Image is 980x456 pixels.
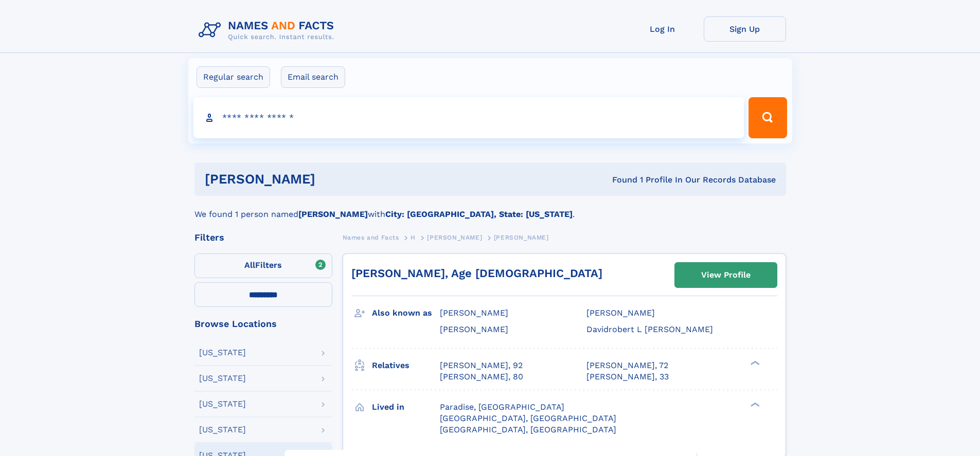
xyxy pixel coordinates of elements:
[440,308,508,318] span: [PERSON_NAME]
[621,16,704,42] a: Log In
[749,97,787,138] button: Search Button
[411,231,416,244] a: H
[194,16,343,44] img: Logo Names and Facts
[748,359,760,366] div: ❯
[351,267,602,280] a: [PERSON_NAME], Age [DEMOGRAPHIC_DATA]
[748,401,760,408] div: ❯
[244,260,255,270] span: All
[427,234,482,241] span: [PERSON_NAME]
[205,173,464,186] h1: [PERSON_NAME]
[464,174,776,186] div: Found 1 Profile In Our Records Database
[343,231,399,244] a: Names and Facts
[586,308,655,318] span: [PERSON_NAME]
[199,426,246,434] div: [US_STATE]
[199,349,246,357] div: [US_STATE]
[281,66,345,88] label: Email search
[440,360,523,371] a: [PERSON_NAME], 92
[194,253,332,278] label: Filters
[372,398,440,416] h3: Lived in
[194,196,786,221] div: We found 1 person named with .
[440,413,616,423] span: [GEOGRAPHIC_DATA], [GEOGRAPHIC_DATA]
[194,233,332,242] div: Filters
[427,231,482,244] a: [PERSON_NAME]
[440,402,564,412] span: Paradise, [GEOGRAPHIC_DATA]
[586,360,668,371] a: [PERSON_NAME], 72
[494,234,549,241] span: [PERSON_NAME]
[586,371,669,382] a: [PERSON_NAME], 33
[197,66,270,88] label: Regular search
[440,324,508,334] span: [PERSON_NAME]
[194,319,332,329] div: Browse Locations
[675,263,777,287] a: View Profile
[372,357,440,374] h3: Relatives
[701,263,751,287] div: View Profile
[199,400,246,408] div: [US_STATE]
[586,324,713,334] span: Davidrobert L [PERSON_NAME]
[193,97,744,138] input: search input
[372,304,440,322] h3: Also known as
[411,234,416,241] span: H
[704,16,786,42] a: Sign Up
[440,425,616,434] span: [GEOGRAPHIC_DATA], [GEOGRAPHIC_DATA]
[298,209,368,219] b: [PERSON_NAME]
[199,374,246,382] div: [US_STATE]
[385,209,573,219] b: City: [GEOGRAPHIC_DATA], State: [US_STATE]
[440,371,523,382] a: [PERSON_NAME], 80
